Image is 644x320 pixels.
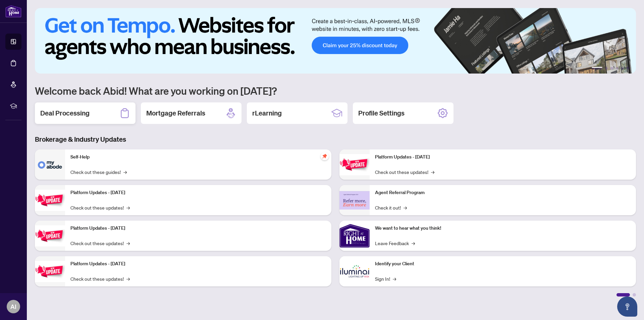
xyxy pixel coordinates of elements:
[10,302,16,311] span: AI
[126,275,130,282] span: →
[35,135,636,144] h3: Brokerage & Industry Updates
[70,168,127,176] a: Check out these guides!→
[339,256,370,286] img: Identify your Client
[70,239,130,247] a: Check out these updates!→
[617,296,637,317] button: Open asap
[616,67,619,70] button: 4
[621,67,624,70] button: 5
[146,108,205,118] h2: Mortgage Referrals
[375,153,631,161] p: Platform Updates - [DATE]
[126,239,130,247] span: →
[70,275,130,282] a: Check out these updates!→
[252,108,282,118] h2: rLearning
[35,261,65,282] img: Platform Updates - July 8, 2025
[126,204,130,211] span: →
[40,108,90,118] h2: Deal Processing
[70,204,130,211] a: Check out these updates!→
[70,225,326,232] p: Platform Updates - [DATE]
[375,260,631,268] p: Identify your Client
[35,225,65,246] img: Platform Updates - July 21, 2025
[123,168,127,176] span: →
[35,190,65,211] img: Platform Updates - September 16, 2025
[412,239,415,247] span: →
[375,225,631,232] p: We want to hear what you think!
[610,67,613,70] button: 3
[627,67,629,70] button: 6
[375,275,396,282] a: Sign In!→
[431,168,434,176] span: →
[605,67,608,70] button: 2
[5,5,21,17] img: logo
[339,191,370,210] img: Agent Referral Program
[393,275,396,282] span: →
[70,153,326,161] p: Self-Help
[375,204,407,211] a: Check it out!→
[70,189,326,196] p: Platform Updates - [DATE]
[375,239,415,247] a: Leave Feedback→
[35,84,636,97] h1: Welcome back Abid! What are you working on [DATE]?
[35,8,636,74] img: Slide 0
[358,108,405,118] h2: Profile Settings
[35,149,65,180] img: Self-Help
[70,260,326,268] p: Platform Updates - [DATE]
[321,152,329,160] span: pushpin
[339,154,370,175] img: Platform Updates - June 23, 2025
[375,168,434,176] a: Check out these updates!→
[339,221,370,251] img: We want to hear what you think!
[375,189,631,196] p: Agent Referral Program
[404,204,407,211] span: →
[592,67,602,70] button: 1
